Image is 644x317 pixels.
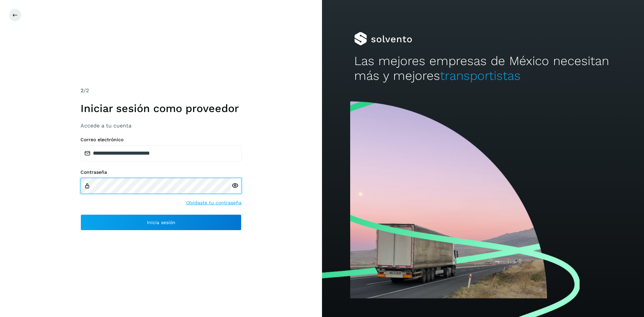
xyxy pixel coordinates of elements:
h1: Iniciar sesión como proveedor [80,102,241,115]
span: Inicia sesión [147,220,175,225]
div: /2 [80,87,241,95]
span: transportistas [440,68,521,83]
span: 2 [80,87,84,94]
label: Correo electrónico [80,137,241,143]
button: Inicia sesión [80,214,241,230]
label: Contraseña [80,169,241,175]
a: Olvidaste tu contraseña [186,199,241,206]
h2: Las mejores empresas de México necesitan más y mejores [354,54,612,84]
h3: Accede a tu cuenta [80,122,241,129]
